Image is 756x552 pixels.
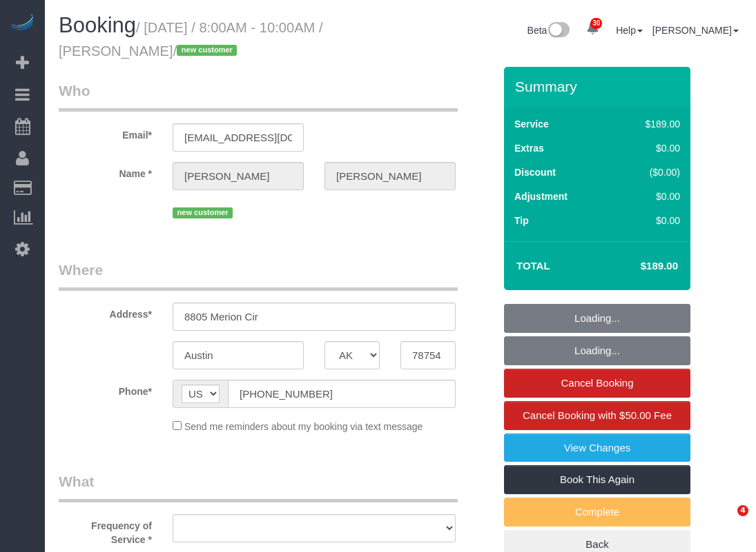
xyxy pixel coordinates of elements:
[504,401,690,430] a: Cancel Booking with $50.00 Fee
[527,25,570,36] a: Beta
[173,123,304,152] input: Email*
[599,260,678,272] h4: $189.00
[59,260,458,291] legend: Where
[48,380,162,398] label: Phone*
[616,190,680,203] div: $0.00
[590,18,602,29] span: 30
[616,214,680,227] div: $0.00
[616,25,643,36] a: Help
[173,162,304,190] input: First Name*
[59,471,458,502] legend: What
[48,303,162,321] label: Address*
[523,409,672,421] span: Cancel Booking with $50.00 Fee
[59,20,323,59] small: / [DATE] / 8:00AM - 10:00AM / [PERSON_NAME]
[8,14,36,33] img: Automaid Logo
[514,141,544,155] label: Extras
[48,514,162,546] label: Frequency of Service *
[516,260,550,272] strong: Total
[652,25,739,36] a: [PERSON_NAME]
[173,341,304,369] input: City*
[177,45,237,56] span: new customer
[709,505,742,538] iframe: Intercom live chat
[59,81,458,112] legend: Who
[737,505,748,516] span: 4
[515,79,684,94] h3: Summary
[616,165,680,179] div: ($0.00)
[228,380,456,408] input: Phone*
[48,123,162,142] label: Email*
[184,421,423,432] span: Send me reminders about my booking via text message
[579,14,606,44] a: 30
[173,207,233,218] span: new customer
[324,162,456,190] input: Last Name*
[616,141,680,155] div: $0.00
[547,22,570,40] img: New interface
[514,214,529,227] label: Tip
[504,369,690,398] a: Cancel Booking
[173,43,242,59] span: /
[504,433,690,462] a: View Changes
[616,117,680,131] div: $189.00
[59,13,136,37] span: Booking
[514,165,556,179] label: Discount
[48,162,162,181] label: Name *
[514,190,568,203] label: Adjustment
[400,341,456,369] input: Zip Code*
[504,465,690,494] a: Book This Again
[514,117,549,131] label: Service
